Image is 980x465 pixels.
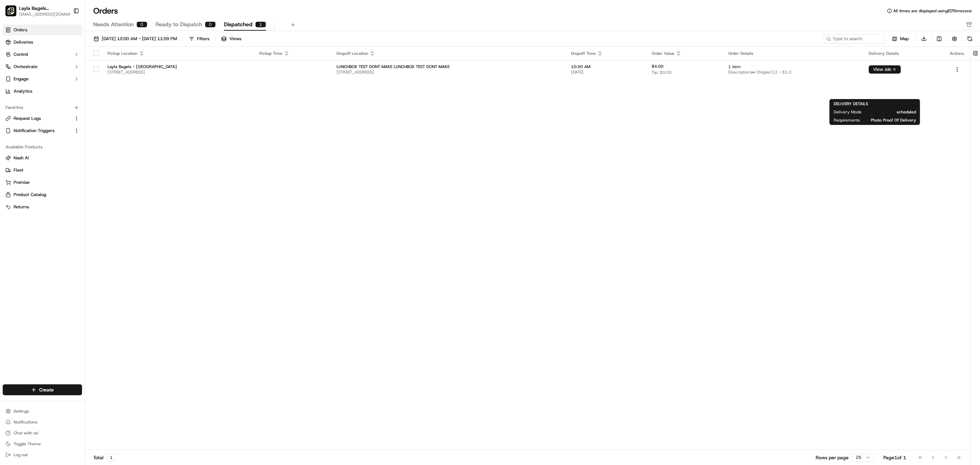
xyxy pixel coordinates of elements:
button: Layla Bagels (Ocean Park)Layla Bagels ([GEOGRAPHIC_DATA])[EMAIL_ADDRESS][DOMAIN_NAME] [3,3,70,19]
span: Create [39,386,54,393]
a: Promise [5,179,79,186]
span: 1 item [728,64,858,69]
span: Log out [14,452,28,458]
span: Analytics [14,88,32,94]
a: Powered byPylon [48,217,82,222]
button: Chat with us! [3,428,82,438]
img: 1736555255976-a54dd68f-1ca7-489b-9aae-adbdc363a1c4 [7,113,19,125]
button: Product Catalog [3,189,82,200]
img: 1736555255976-a54dd68f-1ca7-489b-9aae-adbdc363a1c4 [14,172,19,178]
button: Settings [3,406,82,416]
span: Control [14,51,28,58]
a: Product Catalog [5,192,79,198]
button: Notifications [3,417,82,427]
span: $4.00 [652,64,664,69]
span: All times are displayed using EDT timezone [893,8,972,14]
span: Chat with us! [14,430,38,436]
span: [STREET_ADDRESS] [108,69,248,75]
span: [DATE] 12:00 AM - [DATE] 11:59 PM [102,36,177,42]
div: 0 [136,21,147,28]
button: Promise [3,177,82,188]
div: 1 [106,454,116,461]
span: Needs Attention [93,20,134,29]
a: Request Logs [5,115,71,122]
button: Create [3,384,82,395]
div: Favorites [3,102,82,113]
span: Dispatched [224,20,252,29]
button: Nash AI [3,153,82,163]
button: Engage [3,74,82,84]
span: Fleet [14,167,23,173]
a: 💻API Documentation [55,197,112,210]
button: Orchestrate [3,61,82,72]
span: Request Logs [14,115,41,122]
div: Pickup Time [259,51,326,56]
button: Fleet [3,165,82,176]
span: Engage [14,76,29,82]
span: Nash AI [14,155,29,161]
span: Deliveries [14,39,33,45]
span: Views [229,36,241,42]
span: Pylon [68,217,82,222]
div: Filters [197,36,209,42]
span: [STREET_ADDRESS] [337,69,560,75]
div: Dropoff Time [571,51,640,56]
div: 💻 [58,201,63,206]
div: Total [93,454,116,461]
div: Pickup Location [108,51,248,56]
span: • [56,172,59,177]
div: 0 [205,21,216,28]
button: [EMAIL_ADDRESS][DOMAIN_NAME] [19,12,77,17]
span: Returns [14,204,29,210]
span: Notifications [14,419,37,425]
a: Nash AI [5,155,79,161]
img: Brittany Newman [7,147,18,158]
span: [DATE] [60,154,74,159]
span: Orders [14,27,27,33]
span: Orchestrate [14,64,37,70]
span: DELIVERY DETAILS [834,101,868,107]
span: [DATE] [571,69,640,75]
div: Available Products [3,142,82,153]
a: Notification Triggers [5,128,71,134]
span: API Documentation [64,200,109,207]
span: Knowledge Base [14,200,52,207]
a: 📗Knowledge Base [4,197,55,210]
a: Deliveries [3,37,82,48]
span: Map [900,36,909,42]
div: Dropoff Location [337,51,560,56]
a: View Job [869,67,901,72]
button: Views [218,34,244,44]
img: 9188753566659_6852d8bf1fb38e338040_72.png [14,113,27,125]
button: Refresh [965,34,975,44]
span: • [56,154,59,159]
span: [PERSON_NAME] [21,154,55,159]
button: Notification Triggers [3,125,82,136]
button: Toggle Theme [3,439,82,449]
a: Orders [3,25,82,35]
p: Rows per page [816,454,849,461]
span: Layla Bagels ([GEOGRAPHIC_DATA]) [19,5,69,12]
span: Notification Triggers [14,128,54,134]
div: Delivery Details [869,51,939,56]
span: Tip: $0.00 [652,70,672,75]
div: Order Value [652,51,717,56]
button: View Job [869,65,901,74]
div: We're available if you need us! [31,120,94,125]
div: 📗 [7,201,12,206]
span: [PERSON_NAME] [21,172,55,177]
div: Page 1 of 1 [883,454,906,461]
a: Fleet [5,167,79,173]
span: Photo Proof Of Delivery [871,117,916,123]
span: LUNCHBOX TEST DONT MAKE LUNCHBOX TEST DONT MAKE [337,64,560,69]
a: Returns [5,204,79,210]
span: Delivery Mode [834,109,862,115]
button: Start new chat [116,115,124,123]
div: Past conversations [7,137,46,142]
span: Product Catalog [14,192,46,198]
button: Returns [3,202,82,212]
div: 1 [255,21,266,28]
button: Log out [3,450,82,460]
span: Requirements [834,117,860,123]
